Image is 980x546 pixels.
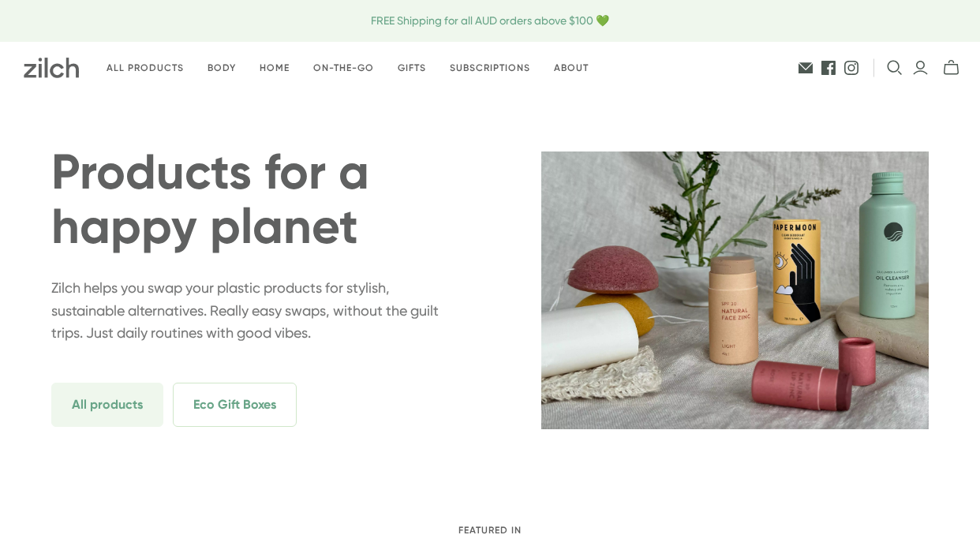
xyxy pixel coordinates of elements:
[173,383,297,427] span: Eco Gift Boxes
[24,58,79,78] img: Zilch has done the hard yards and handpicked the best ethical and sustainable products for you an...
[386,50,438,87] a: Gifts
[248,50,301,87] a: Home
[912,59,929,77] a: Login
[95,50,196,87] a: All products
[196,50,248,87] a: Body
[938,59,964,77] button: mini-cart-toggle
[51,525,930,536] h2: Featured in
[173,397,297,412] a: Eco Gift Boxes
[542,50,600,87] a: About
[887,60,903,76] button: Open search
[24,13,956,29] span: FREE Shipping for all AUD orders above $100 💚
[51,277,439,345] p: Zilch helps you swap your plastic products for stylish, sustainable alternatives. Really easy swa...
[51,397,170,412] a: All products
[51,383,163,427] span: All products
[51,145,439,253] h1: Products for a happy planet
[541,151,929,429] img: zilch-hero-home-2.webp
[301,50,386,87] a: On-the-go
[438,50,542,87] a: Subscriptions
